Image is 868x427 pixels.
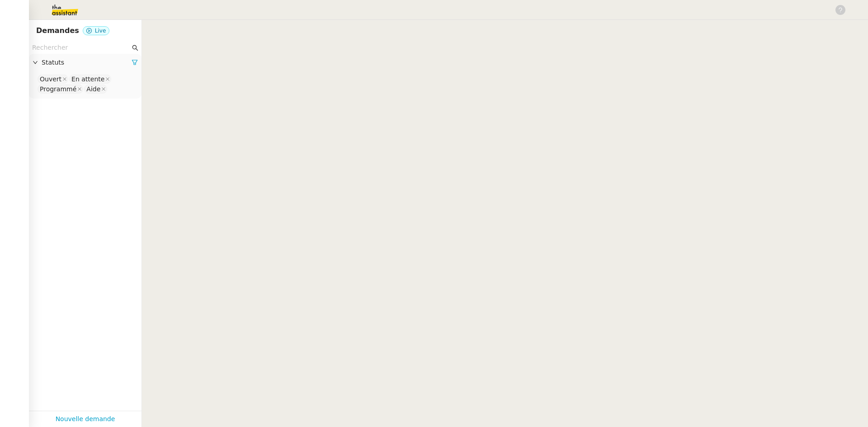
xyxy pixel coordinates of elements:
nz-select-item: Ouvert [38,75,68,84]
input: Rechercher [32,42,130,53]
nz-select-item: Aide [84,84,107,94]
div: Statuts [29,54,142,71]
nz-page-header-title: Demandes [36,24,79,37]
div: Programmé [40,85,76,93]
nz-select-item: En attente [69,75,111,84]
span: Live [95,28,106,34]
span: Statuts [42,57,132,68]
nz-select-item: Programmé [38,84,83,94]
div: Ouvert [40,75,61,83]
div: En attente [71,75,104,83]
a: Nouvelle demande [56,414,115,424]
div: Aide [86,85,100,93]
